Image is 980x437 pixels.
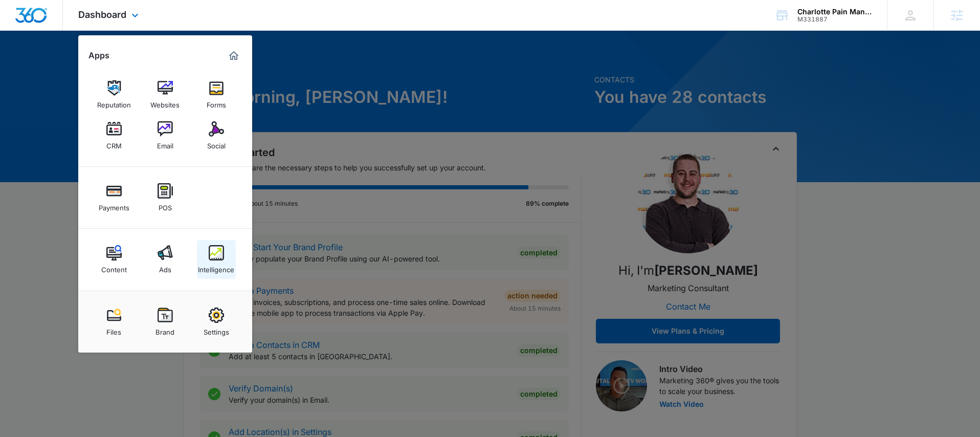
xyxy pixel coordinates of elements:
h2: Apps [88,51,109,60]
a: Settings [197,302,236,341]
div: Forms [207,96,226,109]
a: Email [146,116,185,155]
div: account id [797,16,872,23]
a: Content [95,240,133,279]
a: Marketing 360® Dashboard [226,48,242,64]
div: Websites [150,96,180,109]
a: POS [146,178,185,217]
div: Files [106,323,121,336]
div: Intelligence [198,260,234,274]
div: POS [159,199,172,212]
div: account name [797,8,872,16]
a: Payments [95,178,133,217]
a: Social [197,116,236,155]
div: Email [157,137,173,150]
div: Content [101,260,127,274]
a: Ads [146,240,185,279]
a: Reputation [95,75,133,114]
a: Intelligence [197,240,236,279]
a: CRM [95,116,133,155]
div: Payments [99,199,129,212]
a: Websites [146,75,185,114]
a: Forms [197,75,236,114]
a: Files [95,302,133,341]
div: Reputation [97,96,131,109]
div: Social [207,137,226,150]
div: Settings [204,323,229,336]
div: Ads [159,260,171,274]
span: Dashboard [78,9,126,20]
div: CRM [106,137,122,150]
div: Brand [155,323,174,336]
a: Brand [146,302,185,341]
